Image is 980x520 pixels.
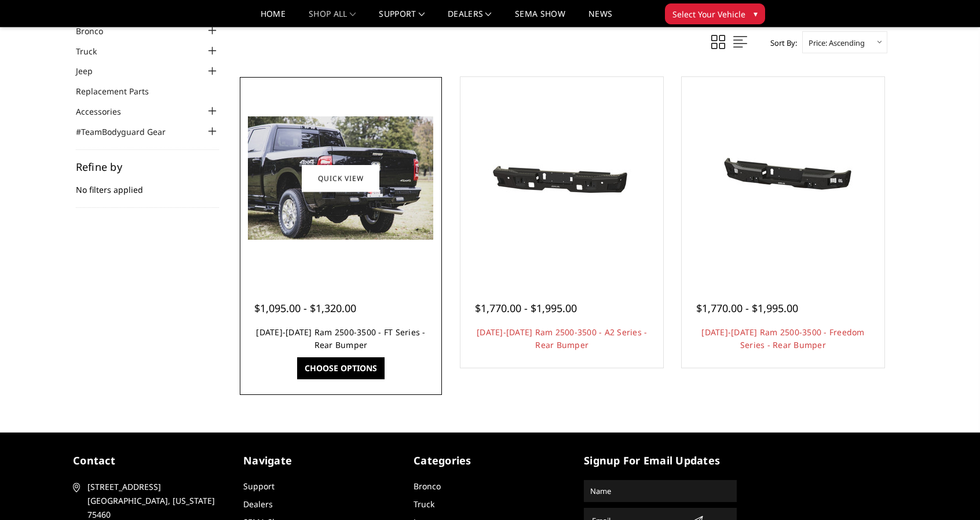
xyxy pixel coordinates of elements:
input: Name [586,482,735,500]
h5: Refine by [76,162,220,172]
span: Select Your Vehicle [672,8,745,20]
a: Accessories [76,105,136,118]
h5: contact [73,453,226,468]
span: ▾ [754,8,758,20]
a: Truck [76,45,111,57]
a: #TeamBodyguard Gear [76,126,180,138]
button: Select Your Vehicle [665,3,765,24]
span: $1,770.00 - $1,995.00 [696,301,798,315]
a: News [588,10,612,27]
a: 2019-2025 Ram 2500-3500 - A2 Series - Rear Bumper 2019-2025 Ram 2500-3500 - A2 Series - Rear Bumper [463,80,660,277]
a: [DATE]-[DATE] Ram 2500-3500 - A2 Series - Rear Bumper [477,327,647,350]
span: $1,095.00 - $1,320.00 [254,301,356,315]
a: Choose Options [297,357,385,379]
a: Home [261,10,286,27]
a: SEMA Show [515,10,565,27]
a: Dealers [243,499,273,510]
div: No filters applied [76,162,220,208]
a: Replacement Parts [76,85,163,97]
a: Support [243,481,275,492]
h5: Navigate [243,453,396,468]
a: shop all [309,10,356,27]
h5: signup for email updates [584,453,737,468]
a: [DATE]-[DATE] Ram 2500-3500 - Freedom Series - Rear Bumper [701,327,864,350]
a: Quick view [302,164,379,192]
a: Truck [414,499,434,510]
label: Sort By: [764,34,797,52]
h5: Categories [414,453,566,468]
a: Bronco [414,481,441,492]
a: Jeep [76,65,107,77]
a: 2019-2025 Ram 2500-3500 - FT Series - Rear Bumper 2019-2025 Ram 2500-3500 - FT Series - Rear Bumper [243,80,440,277]
a: Dealers [448,10,492,27]
a: [DATE]-[DATE] Ram 2500-3500 - FT Series - Rear Bumper [256,327,425,350]
a: Support [379,10,425,27]
span: $1,770.00 - $1,995.00 [475,301,577,315]
img: 2019-2025 Ram 2500-3500 - FT Series - Rear Bumper [248,116,433,240]
img: 2019-2025 Ram 2500-3500 - A2 Series - Rear Bumper [469,137,654,220]
a: Bronco [76,25,118,37]
a: 2019-2025 Ram 2500-3500 - Freedom Series - Rear Bumper 2019-2025 Ram 2500-3500 - Freedom Series -... [685,80,882,277]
